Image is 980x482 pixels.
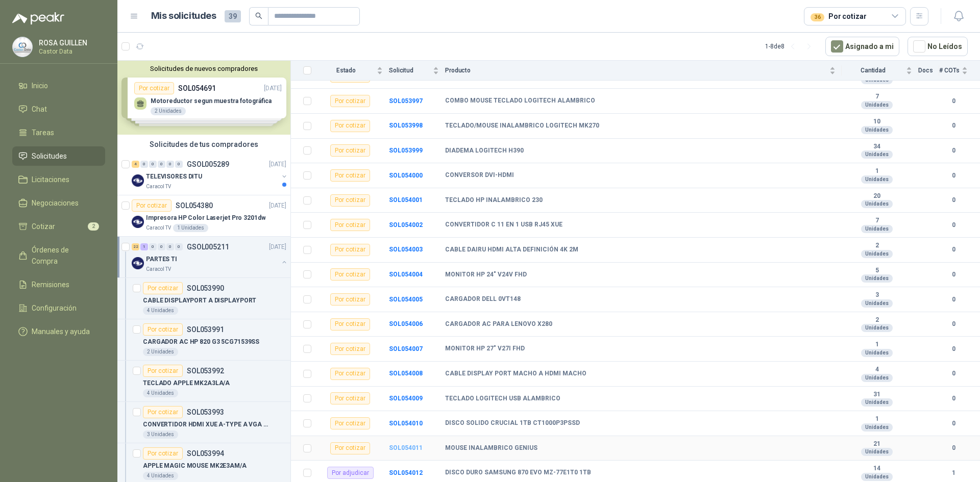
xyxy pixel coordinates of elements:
a: SOL054012 [389,469,423,476]
p: SOL053993 [187,409,224,416]
b: 1 [842,167,912,175]
b: MONITOR HP 24" V24V FHD [445,271,527,279]
span: Inicio [32,80,48,91]
div: Por cotizar [330,194,370,207]
a: SOL054006 [389,320,423,327]
div: Unidades [861,200,893,208]
b: 0 [939,369,968,378]
b: 0 [939,394,968,403]
p: PARTES TI [146,255,177,264]
div: Unidades [861,126,893,134]
span: Solicitud [389,67,431,74]
b: SOL054008 [389,370,423,377]
a: SOL054007 [389,345,423,352]
a: Por cotizarSOL053993CONVERTIDOR HDMI XUE A-TYPE A VGA AG62003 Unidades [117,402,290,443]
a: SOL054005 [389,296,423,303]
b: CONVERSOR DVI-HDMI [445,171,514,180]
div: Unidades [861,349,893,357]
div: 0 [149,161,157,168]
b: 34 [842,143,912,151]
img: Logo peakr [12,12,64,24]
b: TECLADO HP INALAMBRICO 230 [445,196,543,205]
span: Cotizar [32,221,55,232]
p: SOL054380 [176,202,213,209]
a: Por cotizarSOL053990CABLE DISPLAYPORT A DISPLAYPORT4 Unidades [117,278,290,319]
a: SOL054001 [389,196,423,204]
p: Caracol TV [146,265,171,273]
p: [DATE] [269,201,286,211]
th: Solicitud [389,61,445,81]
div: Unidades [861,150,893,159]
img: Company Logo [13,37,32,57]
a: SOL054000 [389,172,423,179]
div: Unidades [861,473,893,481]
b: CABLE DISPLAY PORT MACHO A HDMI MACHO [445,370,586,378]
div: Solicitudes de tus compradores [117,135,290,154]
div: Unidades [861,398,893,407]
b: 0 [939,195,968,205]
b: SOL054002 [389,221,423,229]
p: TELEVISORES DITU [146,172,202,182]
div: Solicitudes de nuevos compradoresPor cotizarSOL054691[DATE] Motoreductor segun muestra fotográfic... [117,61,290,135]
span: Licitaciones [32,174,69,185]
div: 0 [175,161,183,168]
b: 0 [939,419,968,428]
b: SOL054003 [389,246,423,253]
b: 7 [842,93,912,101]
div: Unidades [861,423,893,432]
b: SOL053998 [389,122,423,129]
a: Remisiones [12,275,105,294]
div: Por cotizar [811,11,866,22]
a: Inicio [12,76,105,95]
th: Estado [317,61,389,81]
div: Unidades [861,225,893,233]
th: Producto [445,61,842,81]
div: Por cotizar [330,442,370,454]
div: 0 [140,161,148,168]
b: 7 [842,217,912,225]
span: Producto [445,67,827,74]
div: 0 [166,243,174,250]
b: 0 [939,270,968,280]
div: Unidades [861,299,893,308]
a: SOL054011 [389,444,423,451]
p: GSOL005211 [187,243,229,250]
a: Manuales y ayuda [12,322,105,341]
div: Por cotizar [330,392,370,404]
b: CONVERTIDOR C 11 EN 1 USB RJ45 XUE [445,221,562,229]
p: SOL053992 [187,367,224,374]
b: DISCO DURO SAMSUNG 870 EVO MZ-77E1T0 1TB [445,469,591,477]
p: Caracol TV [146,224,171,232]
p: [DATE] [269,242,286,252]
div: 3 Unidades [143,430,178,439]
a: Licitaciones [12,170,105,189]
b: 2 [842,316,912,324]
b: 0 [939,295,968,305]
b: DIADEMA LOGITECH H390 [445,147,524,155]
div: Por cotizar [330,169,370,182]
p: CARGADOR AC HP 820 G3 5CG71539SS [143,337,259,347]
div: Por cotizar [330,293,370,306]
b: 0 [939,319,968,329]
b: CABLE DAIRU HDMI ALTA DEFINICIÓN 4K 2M [445,246,578,254]
span: Órdenes de Compra [32,244,95,267]
button: No Leídos [908,37,968,56]
b: DISCO SOLIDO CRUCIAL 1TB CT1000P3PSSD [445,419,580,427]
p: APPLE MAGIC MOUSE MK2E3AM/A [143,461,247,471]
span: Chat [32,104,47,115]
a: SOL054004 [389,271,423,278]
a: SOL054010 [389,420,423,427]
span: Manuales y ayuda [32,326,90,337]
div: Por cotizar [143,406,183,418]
div: 4 [132,161,139,168]
div: 4 Unidades [143,472,178,480]
div: Unidades [861,374,893,382]
a: Por cotizarSOL053991CARGADOR AC HP 820 G3 5CG71539SS2 Unidades [117,319,290,361]
div: 0 [149,243,157,250]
